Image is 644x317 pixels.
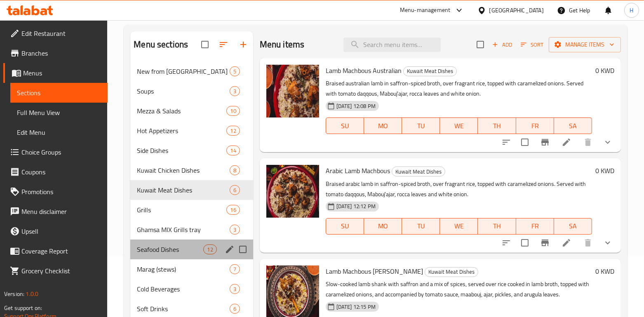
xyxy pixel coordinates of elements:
[230,225,240,235] div: items
[554,218,592,235] button: SA
[130,279,253,299] div: Cold Beverages3
[137,225,229,235] span: Ghamsa MIX Grills tray
[333,102,379,110] span: [DATE] 12:08 PM
[549,37,621,52] button: Manage items
[516,234,534,251] span: Select to update
[230,265,240,273] span: 7
[130,101,253,121] div: Mezza & Salads10
[233,35,253,54] button: Add section
[214,35,233,54] span: Sort sections
[130,121,253,141] div: Hot Appetizers12
[557,120,589,132] span: SA
[10,83,108,103] a: Sections
[3,261,108,281] a: Grocery Checklist
[230,284,240,294] div: items
[598,233,618,253] button: show more
[204,246,216,254] span: 12
[266,165,319,218] img: Arabic Lamb Machbous
[364,218,402,235] button: MO
[137,146,226,155] span: Side Dishes
[3,221,108,241] a: Upsell
[21,226,101,236] span: Upsell
[478,218,516,235] button: TH
[603,238,613,248] svg: Show Choices
[137,86,229,96] span: Soups
[557,220,589,232] span: SA
[227,147,239,155] span: 14
[392,167,445,176] div: Kuwait Meat Dishes
[3,43,108,63] a: Branches
[443,220,475,232] span: WE
[3,182,108,202] a: Promotions
[405,220,437,232] span: TU
[3,202,108,221] a: Menu disclaimer
[364,117,402,134] button: MO
[329,120,361,132] span: SU
[367,120,399,132] span: MO
[402,218,440,235] button: TU
[196,36,214,53] span: Select all sections
[21,167,101,177] span: Coupons
[519,120,551,132] span: FR
[21,266,101,276] span: Grocery Checklist
[230,185,240,195] div: items
[595,65,614,76] h6: 0 KWD
[137,66,229,76] div: New from Ghamsa
[326,279,592,300] p: Slow-cooked lamb shank with saffron and a mix of spices, served over rice cooked in lamb broth, t...
[4,303,42,313] span: Get support on:
[554,117,592,134] button: SA
[603,137,613,147] svg: Show Choices
[230,264,240,274] div: items
[21,187,101,197] span: Promotions
[326,218,364,235] button: SU
[130,200,253,220] div: Grills16
[515,38,549,51] span: Sort items
[230,68,240,75] span: 5
[3,142,108,162] a: Choice Groups
[516,117,554,134] button: FR
[137,165,229,175] span: Kuwait Chicken Dishes
[230,87,240,95] span: 3
[130,240,253,259] div: Seafood Dishes12edit
[130,220,253,240] div: Ghamsa MIX Grills tray3
[595,165,614,176] h6: 0 KWD
[21,48,101,58] span: Branches
[516,218,554,235] button: FR
[562,238,571,248] a: Edit menu item
[425,267,478,277] span: Kuwait Meat Dishes
[400,5,451,15] div: Menu-management
[130,180,253,200] div: Kuwait Meat Dishes6
[329,220,361,232] span: SU
[137,304,229,314] div: Soft Drinks
[137,264,229,274] span: Marag (stews)
[489,6,544,15] div: [GEOGRAPHIC_DATA]
[333,303,379,311] span: [DATE] 12:15 PM
[203,244,216,254] div: items
[230,285,240,293] span: 3
[230,305,240,313] span: 6
[260,38,305,51] h2: Menu items
[555,40,614,50] span: Manage items
[535,233,555,253] button: Branch-specific-item
[137,205,226,215] span: Grills
[595,265,614,277] h6: 0 KWD
[326,265,423,277] span: Lamb Machbous [PERSON_NAME]
[137,106,226,116] span: Mezza & Salads
[326,78,592,99] p: Braised australian lamb in saffron-spiced broth, over fragrant rice, topped with caramelized onio...
[367,220,399,232] span: MO
[226,205,240,215] div: items
[17,108,101,117] span: Full Menu View
[130,160,253,180] div: Kuwait Chicken Dishes8
[440,218,478,235] button: WE
[425,267,478,277] div: Kuwait Meat Dishes
[130,141,253,160] div: Side Dishes14
[223,243,236,256] button: edit
[598,132,618,152] button: show more
[3,162,108,182] a: Coupons
[3,23,108,43] a: Edit Restaurant
[226,146,240,155] div: items
[137,284,229,294] span: Cold Beverages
